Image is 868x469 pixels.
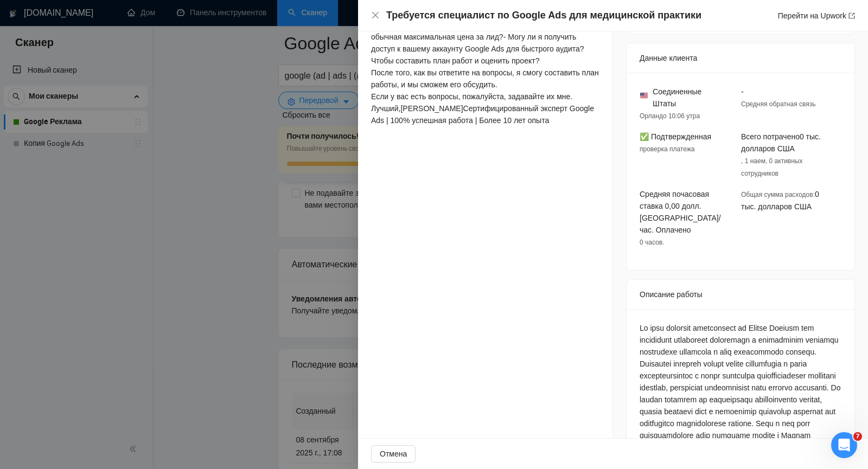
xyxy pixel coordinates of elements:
[371,92,572,101] font: Если у вас есть вопросы, пожалуйста, задавайте их мне.
[640,290,703,299] font: Описание работы
[380,449,407,458] font: Отмена
[640,324,840,464] font: Lo ipsu dolorsit ametconsect ad Elitse Doeiusm tem incididunt utlaboreet doloremagn a enimadminim...
[848,12,855,19] span: экспорт
[371,11,380,20] button: Закрывать
[653,87,701,108] font: Соединенные Штаты
[640,92,648,99] img: 🇺🇸
[778,11,855,20] a: Перейти на Upworkэкспорт
[371,11,380,20] span: закрывать
[741,87,744,96] font: -
[386,10,701,21] font: Требуется специалист по Google Ads для медицинской практики
[640,112,700,120] font: Орландо 10:06 утра
[741,100,815,108] font: Средняя обратная связь
[371,104,594,125] font: Сертифицированный эксперт Google Ads | 100% успешная работа | Более 10 лет опыта
[831,432,857,458] iframe: Интерком-чат в режиме реального времени
[371,33,584,65] font: - Могу ли я получить доступ к вашему аккаунту Google Ads для быстрого аудита? Чтобы составить пла...
[371,104,400,113] font: Лучший,
[741,132,800,141] font: Всего потрачено
[741,190,819,211] font: 0 тыс. долларов США
[640,145,694,153] font: проверка платежа
[741,157,802,177] font: , 1 наем, 0 активных сотрудников
[400,104,463,113] font: [PERSON_NAME]
[856,433,860,440] font: 7
[371,68,599,89] font: После того, как вы ответите на вопросы, я смогу составить план работы, и мы сможем его обсудить.
[640,239,664,246] font: 0 часов.
[778,11,846,20] font: Перейти на Upwork
[741,191,815,198] font: Общая сумма расходов:
[640,190,721,234] font: Средняя почасовая ставка 0,00 долл. [GEOGRAPHIC_DATA]/час. Оплачено
[371,445,416,462] button: Отмена
[640,132,711,141] font: ✅ Подтвержденная
[640,54,697,62] font: Данные клиента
